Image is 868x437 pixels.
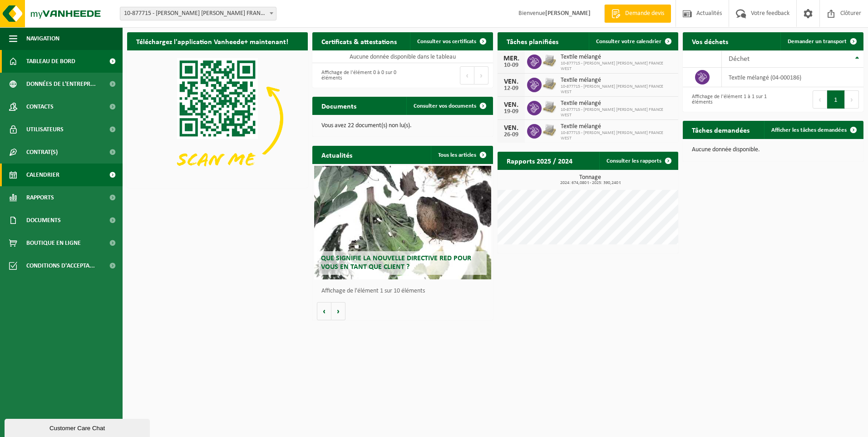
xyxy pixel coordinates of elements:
[120,7,276,20] span: 10-877715 - ADLER PELZER FRANCE WEST - MORNAC
[312,32,406,50] h2: Certificats & attestations
[312,97,365,114] h2: Documents
[26,27,59,50] span: Navigation
[417,39,476,45] span: Consulter vos certificats
[460,66,474,84] button: Previous
[542,99,557,115] img: LP-PA-00000-WDN-11
[26,186,54,209] span: Rapports
[542,76,557,92] img: LP-PA-00000-WDN-11
[502,101,520,109] div: VEN.
[764,121,863,139] a: Afficher les tâches demandées
[331,302,345,320] button: Volgende
[502,55,520,62] div: MER.
[561,130,674,141] span: 10-877715 - [PERSON_NAME] [PERSON_NAME] FRANCE WEST
[26,50,75,73] span: Tableau de bord
[5,417,152,437] iframe: chat widget
[317,65,398,85] div: Affichage de l'élément 0 à 0 sur 0 éléments
[561,107,674,118] span: 10-877715 - [PERSON_NAME] [PERSON_NAME] FRANCE WEST
[545,10,591,17] strong: [PERSON_NAME]
[722,68,863,87] td: textile mélangé (04-000186)
[312,50,493,63] td: Aucune donnée disponible dans le tableau
[623,9,666,18] span: Demande devis
[502,124,520,132] div: VEN.
[687,89,769,109] div: Affichage de l'élément 1 à 1 sur 1 éléments
[502,174,678,185] h3: Tonnage
[589,32,677,50] a: Consulter votre calendrier
[561,100,674,107] span: Textile mélangé
[780,32,863,50] a: Demander un transport
[683,32,737,50] h2: Vos déchets
[410,32,492,50] a: Consulter vos certificats
[498,32,567,50] h2: Tâches planifiées
[692,147,854,153] p: Aucune donnée disponible.
[127,50,308,186] img: Download de VHEPlus App
[317,302,331,320] button: Vorige
[502,62,520,69] div: 10-09
[406,97,492,115] a: Consulter vos documents
[845,90,859,109] button: Next
[604,5,671,23] a: Demande devis
[561,61,674,72] span: 10-877715 - [PERSON_NAME] [PERSON_NAME] FRANCE WEST
[314,166,491,279] a: Que signifie la nouvelle directive RED pour vous en tant que client ?
[502,132,520,138] div: 26-09
[683,121,759,139] h2: Tâches demandées
[26,73,96,95] span: Données de l'entrepr...
[771,127,847,133] span: Afficher les tâches demandées
[542,123,557,138] img: LP-PA-00000-WDN-11
[502,181,678,185] span: 2024: 674,080 t - 2025: 390,240 t
[321,288,488,294] p: Affichage de l'élément 1 sur 10 éléments
[26,254,95,277] span: Conditions d'accepta...
[502,109,520,115] div: 19-09
[561,77,674,84] span: Textile mélangé
[321,123,484,129] p: Vous avez 22 document(s) non lu(s).
[127,32,297,50] h2: Téléchargez l'application Vanheede+ maintenant!
[26,164,59,186] span: Calendrier
[542,53,557,69] img: LP-PA-00000-WDN-11
[26,141,58,164] span: Contrat(s)
[26,232,81,254] span: Boutique en ligne
[474,66,488,84] button: Next
[498,152,582,169] h2: Rapports 2025 / 2024
[502,78,520,85] div: VEN.
[414,103,476,109] span: Consulter vos documents
[26,209,61,232] span: Documents
[561,54,674,61] span: Textile mélangé
[599,152,677,170] a: Consulter les rapports
[561,84,674,95] span: 10-877715 - [PERSON_NAME] [PERSON_NAME] FRANCE WEST
[502,85,520,92] div: 12-09
[813,90,827,109] button: Previous
[26,95,54,118] span: Contacts
[827,90,845,109] button: 1
[596,39,661,45] span: Consulter votre calendrier
[431,146,492,164] a: Tous les articles
[788,39,847,45] span: Demander un transport
[729,55,750,63] span: Déchet
[312,146,361,164] h2: Actualités
[26,118,64,141] span: Utilisateurs
[561,123,674,130] span: Textile mélangé
[321,255,471,271] span: Que signifie la nouvelle directive RED pour vous en tant que client ?
[120,7,276,20] span: 10-877715 - ADLER PELZER FRANCE WEST - MORNAC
